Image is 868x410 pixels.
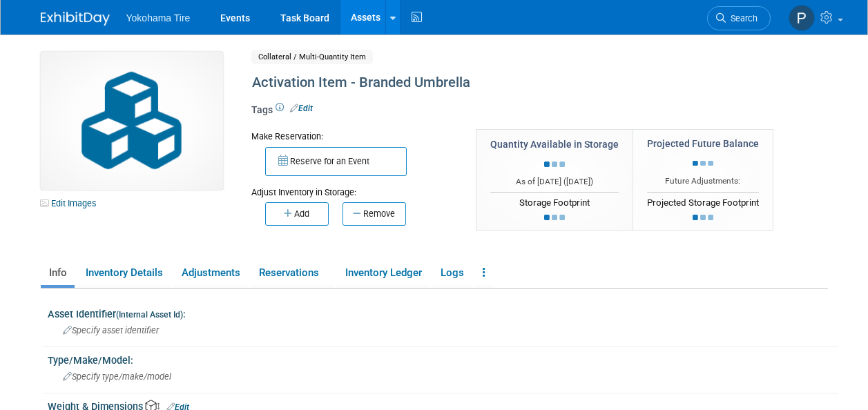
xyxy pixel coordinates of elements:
img: loading... [544,162,565,167]
div: Projected Future Balance [647,137,759,150]
img: loading... [693,161,713,166]
a: Reservations [251,261,334,285]
div: Asset Identifier : [48,304,838,321]
img: Collateral-Icon-2.png [41,52,223,190]
div: Adjust Inventory in Storage: [251,176,455,199]
div: Activation Item - Branded Umbrella [247,70,769,95]
small: (Internal Asset Id) [116,310,183,320]
a: Info [41,261,75,285]
img: Paris Hull [789,5,815,31]
a: Inventory Details [77,261,171,285]
span: Yokohama Tire [126,12,191,23]
img: ExhibitDay [41,12,110,26]
a: Inventory Ledger [337,261,430,285]
a: Adjustments [173,261,248,285]
button: Remove [343,202,406,226]
button: Add [265,202,329,226]
a: Edit Images [41,195,102,212]
span: Specify type/make/model [63,371,171,382]
img: loading... [693,215,713,220]
a: Logs [432,261,472,285]
div: Storage Footprint [490,192,619,210]
div: Projected Storage Footprint [647,192,759,210]
div: Type/Make/Model: [48,350,838,367]
span: [DATE] [566,177,590,186]
div: Quantity Available in Storage [490,137,619,151]
button: Reserve for an Event [265,147,407,176]
img: loading... [544,215,565,220]
div: Tags [251,103,769,126]
span: Search [726,13,758,23]
a: Edit [290,104,313,113]
div: Future Adjustments: [647,175,759,187]
div: As of [DATE] ( ) [490,176,619,188]
a: Search [707,6,771,30]
span: Collateral / Multi-Quantity Item [251,50,373,64]
div: Make Reservation: [251,129,455,143]
span: Specify asset identifier [63,325,159,335]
